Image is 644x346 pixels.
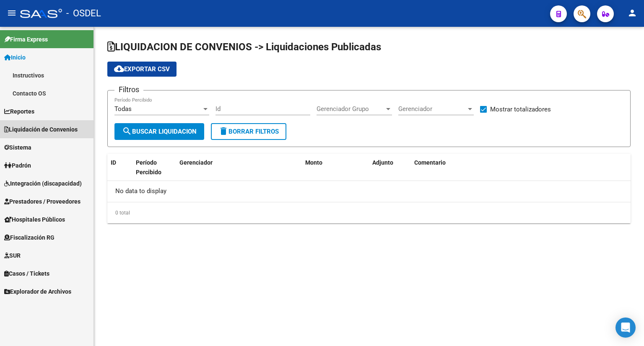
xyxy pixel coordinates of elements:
[107,41,381,53] span: LIQUIDACION DE CONVENIOS -> Liquidaciones Publicadas
[372,159,393,166] span: Adjunto
[66,4,101,23] span: - OSDEL
[369,154,411,191] datatable-header-cell: Adjunto
[4,179,82,188] span: Integración (discapacidad)
[114,84,143,96] h3: Filtros
[627,8,637,18] mat-icon: person
[122,126,132,136] mat-icon: search
[4,161,31,170] span: Padrón
[411,154,631,191] datatable-header-cell: Comentario
[179,159,213,166] span: Gerenciador
[218,126,229,136] mat-icon: delete
[490,104,551,114] span: Mostrar totalizadores
[4,53,26,62] span: Inicio
[4,125,78,134] span: Liquidación de Convenios
[4,233,55,242] span: Fiscalización RG
[107,62,177,77] button: Exportar CSV
[107,202,631,223] div: 0 total
[414,159,446,166] span: Comentario
[107,154,132,191] datatable-header-cell: ID
[107,181,631,202] div: No data to display
[114,123,204,140] button: Buscar Liquidacion
[114,105,132,113] span: Todas
[615,318,636,338] div: Open Intercom Messenger
[218,128,279,135] span: Borrar Filtros
[176,154,302,191] datatable-header-cell: Gerenciador
[317,105,384,113] span: Gerenciador Grupo
[4,215,65,224] span: Hospitales Públicos
[111,159,116,166] span: ID
[122,128,197,135] span: Buscar Liquidacion
[398,105,466,113] span: Gerenciador
[136,159,161,176] span: Período Percibido
[4,107,34,116] span: Reportes
[4,287,71,296] span: Explorador de Archivos
[4,35,48,44] span: Firma Express
[4,143,31,152] span: Sistema
[4,251,21,260] span: SUR
[114,64,124,74] mat-icon: cloud_download
[7,8,17,18] mat-icon: menu
[114,65,170,73] span: Exportar CSV
[4,197,80,206] span: Prestadores / Proveedores
[4,269,49,278] span: Casos / Tickets
[305,159,322,166] span: Monto
[132,154,164,191] datatable-header-cell: Período Percibido
[302,154,369,191] datatable-header-cell: Monto
[211,123,286,140] button: Borrar Filtros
